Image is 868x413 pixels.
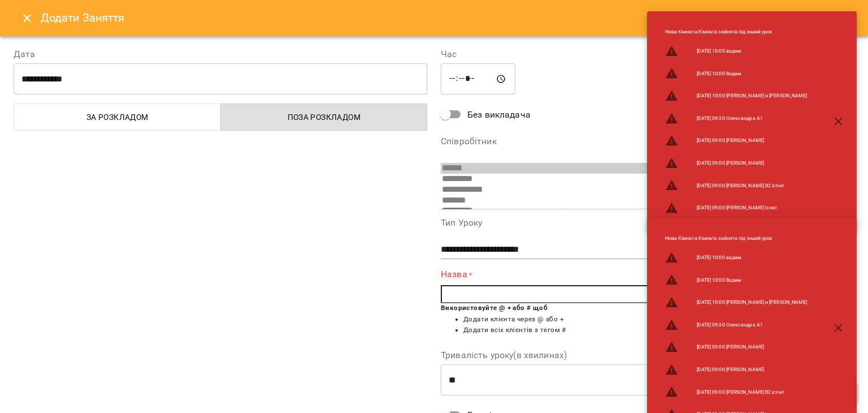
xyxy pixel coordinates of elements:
[656,174,817,197] li: [DATE] 09:00 [PERSON_NAME] В2 іспит
[656,230,817,247] li: Нова Кімната : Кімната зайнята під інший урок
[14,104,221,131] button: За розкладом
[656,130,817,152] li: [DATE] 09:00 [PERSON_NAME]
[656,314,817,337] li: [DATE] 09:30 Олександра А1
[656,197,817,220] li: [DATE] 09:00 [PERSON_NAME] іспит
[21,110,214,124] span: За розкладом
[467,108,531,122] span: Без викладача
[656,62,817,85] li: [DATE] 10:00 Вадим
[463,325,854,336] li: Додати всіх клієнтів з тегом #
[656,359,817,381] li: [DATE] 09:00 [PERSON_NAME]
[656,247,817,269] li: [DATE] 10:00 вадим
[656,85,817,107] li: [DATE] 10:00 [PERSON_NAME] и [PERSON_NAME]
[441,351,854,360] label: Тривалість уроку(в хвилинах)
[656,152,817,175] li: [DATE] 09:00 [PERSON_NAME]
[14,50,427,59] label: Дата
[441,268,854,281] label: Назва
[441,304,548,312] b: Використовуйте @ + або # щоб
[14,5,41,32] button: Close
[441,50,854,59] label: Час
[656,291,817,314] li: [DATE] 10:00 [PERSON_NAME] и [PERSON_NAME]
[441,137,854,146] label: Співробітник
[656,381,817,403] li: [DATE] 09:00 [PERSON_NAME] В2 іспит
[656,269,817,291] li: [DATE] 10:00 Вадим
[656,336,817,359] li: [DATE] 09:00 [PERSON_NAME]
[463,314,854,325] li: Додати клієнта через @ або +
[220,104,428,131] button: Поза розкладом
[656,40,817,63] li: [DATE] 10:00 вадим
[441,218,854,227] label: Тип Уроку
[228,110,421,124] span: Поза розкладом
[41,9,854,27] h6: Додати Заняття
[656,24,817,40] li: Нова Кімната : Кімната зайнята під інший урок
[656,107,817,130] li: [DATE] 09:30 Олександра А1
